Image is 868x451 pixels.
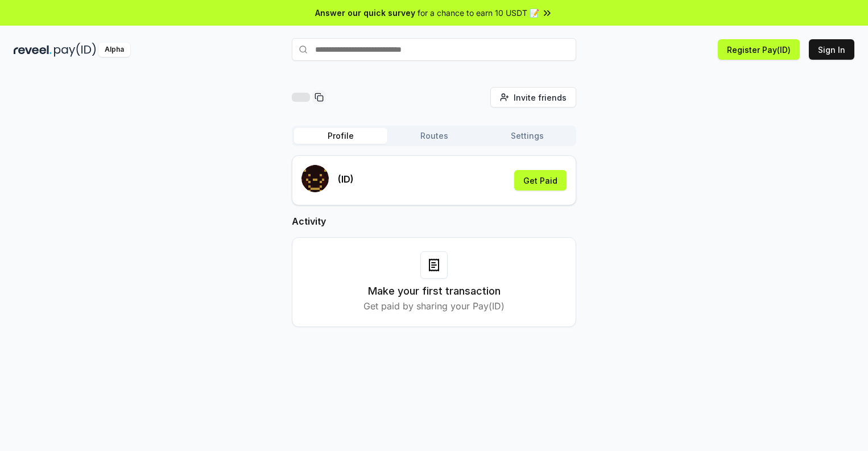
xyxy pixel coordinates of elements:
[315,7,415,19] span: Answer our quick survey
[514,92,567,104] span: Invite friends
[418,7,539,19] span: for a chance to earn 10 USDT 📝
[338,172,354,186] p: (ID)
[294,128,387,144] button: Profile
[363,299,505,313] p: Get paid by sharing your Pay(ID)
[490,87,576,107] button: Invite friends
[98,43,130,57] div: Alpha
[718,39,800,60] button: Register Pay(ID)
[387,128,481,144] button: Routes
[368,283,501,299] h3: Make your first transaction
[481,128,574,144] button: Settings
[14,43,52,57] img: reveel_dark
[809,39,854,60] button: Sign In
[54,43,96,57] img: pay_id
[292,214,576,228] h2: Activity
[514,170,567,191] button: Get Paid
